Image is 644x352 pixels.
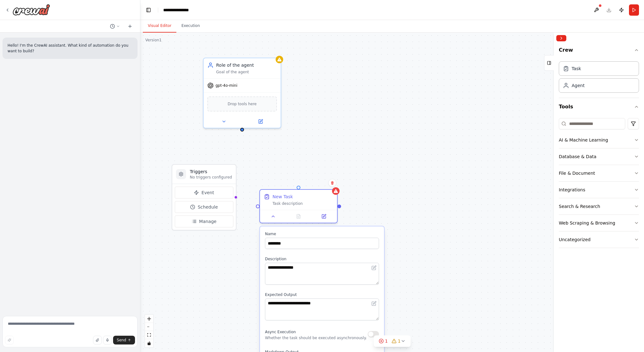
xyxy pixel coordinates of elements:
button: Tools [559,98,639,116]
button: 11 [374,335,411,347]
button: Execution [176,19,205,33]
button: Schedule [175,201,233,213]
button: Switch to previous chat [107,23,122,30]
p: Whether the task should be executed asynchronously. [265,335,367,340]
button: zoom in [145,315,153,323]
button: Uncategorized [559,231,639,248]
button: Event [175,187,233,199]
button: No output available [285,213,312,220]
span: Drop tools here [228,101,257,107]
div: Role of the agentGoal of the agentgpt-4o-miniDrop tools here [203,58,281,128]
button: fit view [145,331,153,339]
h3: Triggers [190,168,232,175]
div: Web Scraping & Browsing [559,220,615,226]
button: Upload files [93,336,102,344]
span: Manage [199,218,217,225]
div: TriggersNo triggers configuredEventScheduleManage [172,164,236,230]
button: Send [113,336,135,344]
button: Integrations [559,182,639,198]
div: Database & Data [559,153,596,160]
div: Crew [559,59,639,98]
div: Search & Research [559,203,600,210]
button: Crew [559,44,639,59]
div: React Flow controls [145,315,153,347]
img: Logo [13,4,50,15]
button: Open in editor [370,264,378,272]
button: Open in side panel [243,118,278,125]
button: Toggle Sidebar [551,33,556,352]
button: File & Document [559,165,639,181]
button: Database & Data [559,148,639,165]
span: Send [117,338,126,343]
span: Event [201,189,214,196]
button: Delete node [328,179,336,187]
p: No triggers configured [190,175,232,180]
button: Open in side panel [313,213,335,220]
button: toggle interactivity [145,339,153,347]
label: Description [265,256,379,261]
div: File & Document [559,170,595,176]
button: Hide left sidebar [144,6,153,14]
button: zoom out [145,323,153,331]
button: Improve this prompt [5,336,14,344]
div: AI & Machine Learning [559,137,608,143]
div: Task description [273,201,333,206]
p: Hello! I'm the CrewAI assistant. What kind of automation do you want to build? [8,43,132,54]
span: 1 [385,338,388,344]
span: Schedule [198,204,218,210]
span: 1 [398,338,401,344]
nav: breadcrumb [163,7,189,13]
button: Web Scraping & Browsing [559,215,639,231]
button: Start a new chat [125,23,135,30]
button: Collapse right sidebar [556,35,566,41]
div: Version 1 [145,38,162,43]
div: Role of the agent [216,62,277,68]
button: Open in editor [370,300,378,307]
button: AI & Machine Learning [559,132,639,148]
div: Goal of the agent [216,70,277,75]
div: Agent [572,82,584,89]
span: Async Execution [265,330,296,334]
div: Tools [559,116,639,253]
button: Click to speak your automation idea [103,336,112,344]
div: Uncategorized [559,236,590,243]
div: Integrations [559,187,585,193]
button: Visual Editor [143,19,176,33]
div: Task [572,65,581,72]
label: Expected Output [265,292,379,297]
div: New Task [273,194,293,200]
span: gpt-4o-mini [216,83,237,88]
button: Search & Research [559,198,639,215]
button: Manage [175,215,233,227]
label: Name [265,231,379,236]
